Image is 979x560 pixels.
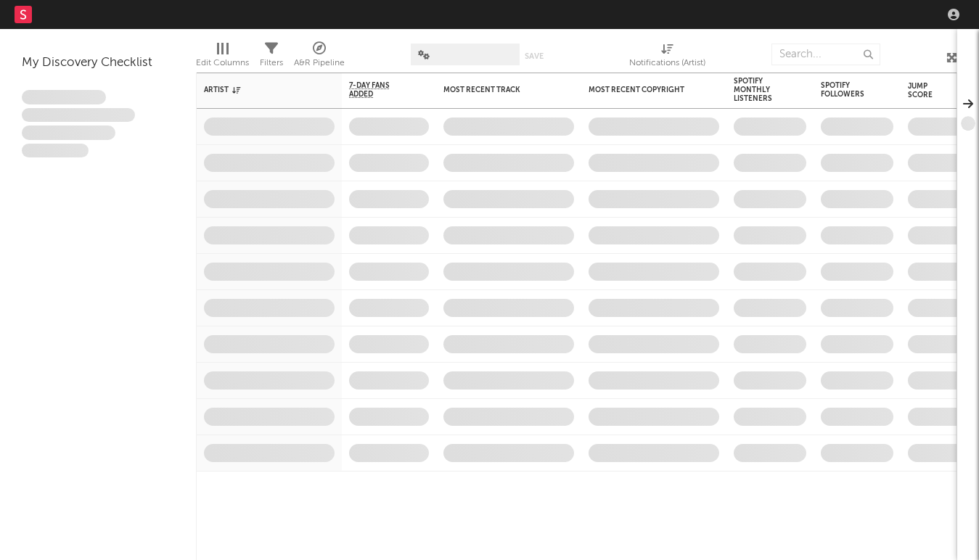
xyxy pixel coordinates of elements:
[22,90,106,104] span: Lorem ipsum dolor
[196,36,249,78] div: Edit Columns
[196,54,249,72] div: Edit Columns
[294,36,345,78] div: A&R Pipeline
[629,36,705,78] div: Notifications (Artist)
[771,44,880,65] input: Search...
[589,86,697,94] div: Most Recent Copyright
[908,82,944,99] div: Jump Score
[734,77,785,103] div: Spotify Monthly Listeners
[22,54,174,72] div: My Discovery Checklist
[821,81,872,99] div: Spotify Followers
[22,108,135,123] span: Integer aliquet in purus et
[443,86,552,94] div: Most Recent Track
[629,54,705,72] div: Notifications (Artist)
[294,54,345,72] div: A&R Pipeline
[204,86,313,94] div: Artist
[22,125,115,140] span: Praesent ac interdum
[260,54,283,72] div: Filters
[525,52,544,60] button: Save
[349,81,407,99] span: 7-Day Fans Added
[260,36,283,78] div: Filters
[22,144,89,158] span: Aliquam viverra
